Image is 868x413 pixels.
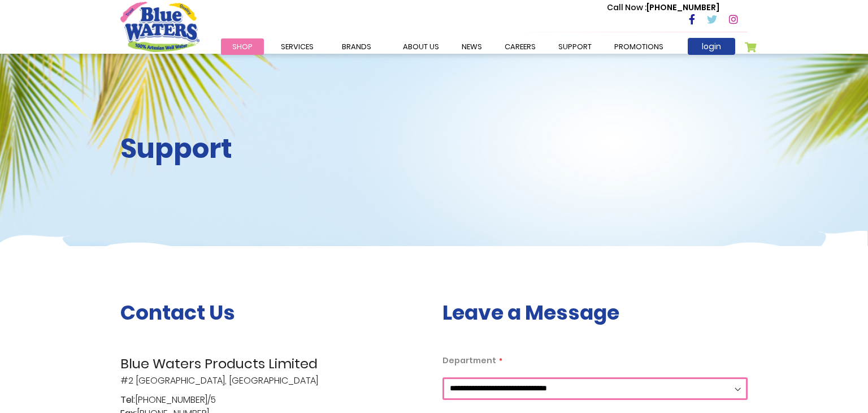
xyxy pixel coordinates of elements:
[270,38,325,55] a: Services
[607,2,646,13] span: Call Now :
[442,300,748,325] h3: Leave a Message
[120,354,426,374] span: Blue Waters Products Limited
[331,38,383,55] a: Brands
[688,38,735,55] a: login
[120,354,426,388] p: #2 [GEOGRAPHIC_DATA], [GEOGRAPHIC_DATA]
[120,393,135,407] span: Tel:
[547,38,603,55] a: support
[221,38,264,55] a: Shop
[493,38,547,55] a: careers
[120,2,199,51] a: store logo
[281,41,314,52] span: Services
[342,41,371,52] span: Brands
[232,41,253,52] span: Shop
[607,2,719,14] p: [PHONE_NUMBER]
[120,300,426,325] h3: Contact Us
[120,132,426,165] h2: Support
[450,38,493,55] a: News
[392,38,450,55] a: about us
[442,355,496,366] span: Department
[603,38,675,55] a: Promotions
